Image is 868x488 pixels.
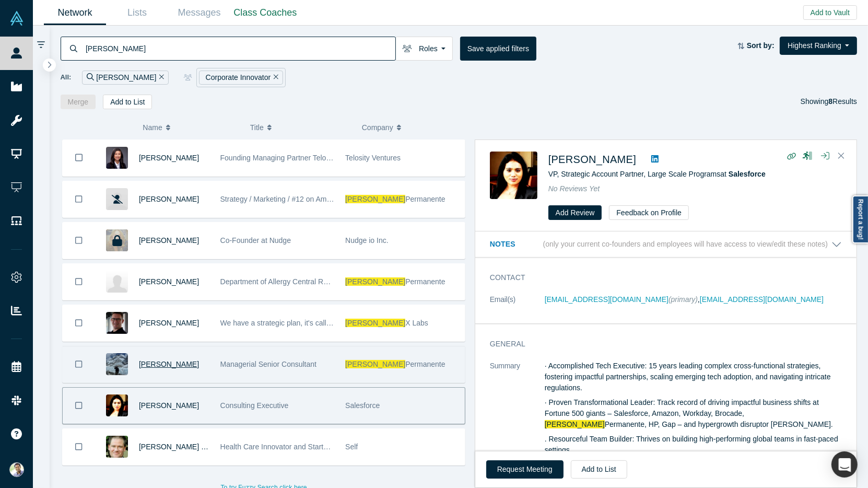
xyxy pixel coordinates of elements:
[63,388,95,424] button: Bookmark
[545,295,668,304] a: [EMAIL_ADDRESS][DOMAIN_NAME]
[345,443,358,451] span: Self
[220,319,378,327] span: We have a strategic plan, it's called doing things!
[490,239,842,250] button: Notes (only your current co-founders and employees will have access to view/edit these notes)
[345,319,405,327] span: [PERSON_NAME]
[61,95,96,109] button: Merge
[345,401,380,410] span: Salesforce
[44,1,106,25] a: Network
[852,195,868,243] a: Report a bug!
[545,434,842,456] p: . Resourceful Team Builder: Thrives on building high-performing global teams in fast-paced settings.
[780,37,857,55] button: Highest Ranking
[61,72,72,83] span: All:
[486,460,564,479] button: Request Meeting
[490,339,827,350] h3: General
[63,181,95,217] button: Bookmark
[106,436,128,458] img: Mark Wesson MPH FACHE's Profile Image
[106,271,128,293] img: Yuhjung Tsai's Profile Image
[829,97,833,106] strong: 8
[548,170,766,178] span: VP, Strategic Account Partner, Large Scale Programs at
[801,95,857,109] div: Showing
[345,360,405,368] span: [PERSON_NAME]
[9,11,24,26] img: Alchemist Vault Logo
[545,361,842,393] p: · Accomplished Tech Executive: 15 years leading complex cross-functional strategies, fostering im...
[747,41,775,50] strong: Sort by:
[220,154,368,162] span: Founding Managing Partner Telosity Ventures
[250,117,351,138] button: Title
[345,154,401,162] span: Telosity Ventures
[63,429,95,465] button: Bookmark
[548,154,636,165] a: [PERSON_NAME]
[271,72,278,84] button: Remove Filter
[106,353,128,375] img: Ralph Turlington's Profile Image
[571,460,627,479] button: Add to List
[63,223,95,259] button: Bookmark
[106,394,128,416] img: Swathi REDDY's Profile Image
[729,170,766,178] a: Salesforce
[490,152,537,199] img: Swathi REDDY's Profile Image
[139,360,199,368] a: [PERSON_NAME]
[220,360,316,368] span: Managerial Senior Consultant
[405,319,428,327] span: X Labs
[139,277,199,286] a: [PERSON_NAME]
[490,361,545,467] dt: Summary
[230,1,300,25] a: Class Coaches
[545,420,605,428] span: [PERSON_NAME]
[63,305,95,341] button: Bookmark
[139,154,199,162] a: [PERSON_NAME]
[362,117,393,138] span: Company
[143,117,239,138] button: Name
[63,264,95,300] button: Bookmark
[668,295,698,304] span: (primary)
[405,277,445,286] span: Permanente
[345,236,389,245] span: Nudge io Inc.
[106,1,168,25] a: Lists
[220,195,343,203] span: Strategy / Marketing / #12 on Amazon
[199,71,283,85] div: Corporate Innovator
[168,1,230,25] a: Messages
[63,346,95,382] button: Bookmark
[362,117,463,138] button: Company
[63,140,95,176] button: Bookmark
[139,443,244,451] a: [PERSON_NAME] MPH FACHE
[490,294,545,316] dt: Email(s)
[405,195,445,203] span: Permanente
[220,401,289,410] span: Consulting Executive
[803,5,857,20] button: Add to Vault
[543,240,828,249] p: (only your current co-founders and employees will have access to view/edit these notes)
[220,277,387,286] span: Department of Allergy Central Research Committee
[829,97,857,106] span: Results
[85,36,395,61] input: Search by name, title, company, summary, expertise, investment criteria or topics of focus
[139,319,199,327] a: [PERSON_NAME]
[220,236,291,245] span: Co-Founder at Nudge
[156,72,164,84] button: Remove Filter
[395,37,453,61] button: Roles
[345,195,405,203] span: [PERSON_NAME]
[490,272,827,283] h3: Contact
[545,397,842,430] p: · Proven Transformational Leader: Track record of driving impactful business shifts at Fortune 50...
[490,239,541,250] h3: Notes
[609,205,689,220] button: Feedback on Profile
[700,295,824,304] a: [EMAIL_ADDRESS][DOMAIN_NAME]
[405,360,445,368] span: Permanente
[106,147,128,169] img: Faye Sahai's Profile Image
[548,184,600,193] span: No Reviews Yet
[9,462,24,477] img: Ravi Belani's Account
[106,312,128,334] img: Christian Nitschke's Profile Image
[834,148,849,165] button: Close
[139,401,199,410] span: [PERSON_NAME]
[220,443,358,451] span: Health Care Innovator and Startup Advisor
[139,195,199,203] a: [PERSON_NAME]
[139,236,199,245] a: [PERSON_NAME]
[250,117,264,138] span: Title
[460,37,536,61] button: Save applied filters
[345,277,405,286] span: [PERSON_NAME]
[548,205,602,220] button: Add Review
